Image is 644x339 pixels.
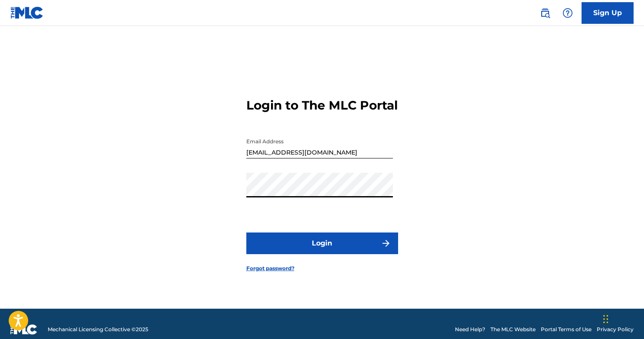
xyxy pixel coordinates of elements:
[597,326,634,333] a: Privacy Policy
[490,326,536,333] a: The MLC Website
[536,4,554,22] a: Public Search
[246,265,294,272] a: Forgot password?
[540,8,550,18] img: search
[603,306,608,332] div: Drag
[455,326,485,333] a: Need Help?
[10,324,37,335] img: logo
[562,8,573,18] img: help
[601,297,644,339] iframe: Chat Widget
[246,98,398,113] h3: Login to The MLC Portal
[10,6,44,19] img: MLC Logo
[381,238,391,249] img: f7272a7cc735f4ea7f67.svg
[48,326,148,333] span: Mechanical Licensing Collective © 2025
[559,4,576,22] div: Help
[246,232,398,254] button: Login
[582,2,634,24] a: Sign Up
[541,326,592,333] a: Portal Terms of Use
